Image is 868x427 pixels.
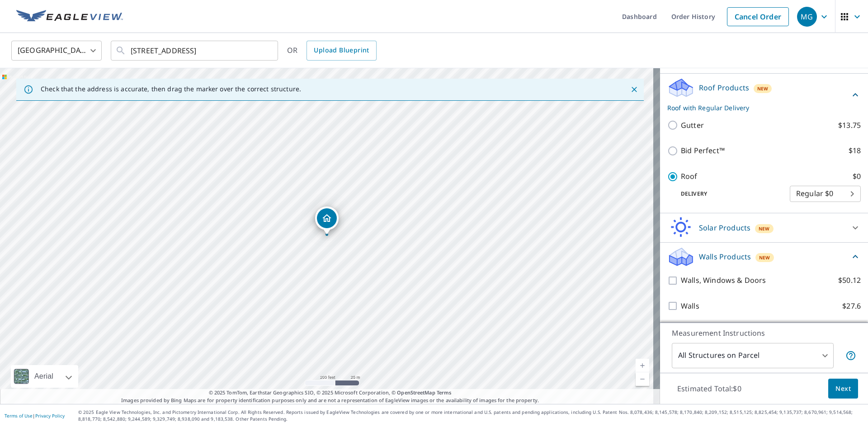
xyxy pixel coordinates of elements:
[838,120,861,131] p: $13.75
[636,359,649,372] a: Current Level 18, Zoom In
[667,103,850,113] p: Roof with Regular Delivery
[131,38,259,63] input: Search by address or latitude-longitude
[699,251,751,262] p: Walls Products
[11,38,102,63] div: [GEOGRAPHIC_DATA]
[849,145,861,156] p: $18
[314,45,369,56] span: Upload Blueprint
[16,10,123,23] img: EV Logo
[681,145,725,156] p: Bid Perfect™
[41,85,301,93] p: Check that the address is accurate, then drag the marker over the correct structure.
[727,7,789,26] a: Cancel Order
[842,300,861,312] p: $27.6
[838,275,861,286] p: $50.12
[790,181,861,206] div: Regular $0
[699,222,750,233] p: Solar Products
[835,383,851,394] span: Next
[78,409,863,422] p: © 2025 Eagle View Technologies, Inc. and Pictometry International Corp. All Rights Reserved. Repo...
[845,350,856,361] span: Your report will include each building or structure inside the parcel boundary. In some cases, du...
[628,84,640,95] button: Close
[853,171,861,182] p: $0
[670,379,749,399] p: Estimated Total: $0
[681,171,698,182] p: Roof
[828,379,858,399] button: Next
[307,41,376,61] a: Upload Blueprint
[667,246,861,267] div: Walls ProductsNew
[667,77,861,113] div: Roof ProductsNewRoof with Regular Delivery
[672,343,834,368] div: All Structures on Parcel
[35,413,65,419] a: Privacy Policy
[437,389,452,396] a: Terms
[287,41,377,61] div: OR
[759,254,770,261] span: New
[209,389,452,397] span: © 2025 TomTom, Earthstar Geographics SIO, © 2025 Microsoft Corporation, ©
[11,365,78,388] div: Aerial
[699,82,749,93] p: Roof Products
[315,206,339,235] div: Dropped pin, building 1, Residential property, 3425 Dakota Hills Dr Pacific, MO 63069
[759,225,770,232] span: New
[681,300,699,312] p: Walls
[672,328,856,338] p: Measurement Instructions
[667,190,790,198] p: Delivery
[667,217,861,239] div: Solar ProductsNew
[5,413,65,418] p: |
[757,85,769,92] span: New
[797,7,817,27] div: MG
[636,372,649,386] a: Current Level 18, Zoom Out
[681,120,704,131] p: Gutter
[5,413,33,419] a: Terms of Use
[397,389,435,396] a: OpenStreetMap
[681,275,766,286] p: Walls, Windows & Doors
[32,365,56,388] div: Aerial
